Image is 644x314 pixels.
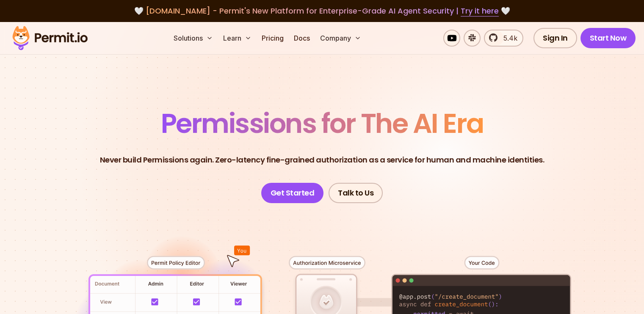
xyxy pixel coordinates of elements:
p: Never build Permissions again. Zero-latency fine-grained authorization as a service for human and... [100,154,544,166]
button: Company [317,30,365,47]
span: 5.4k [498,33,517,43]
a: Get Started [261,183,324,203]
div: 🤍 🤍 [20,5,624,17]
span: Permissions for The AI Era [161,105,484,142]
a: Talk to Us [329,183,383,203]
a: Docs [290,30,313,47]
a: Try it here [461,6,499,17]
img: Permit logo [8,24,91,52]
button: Learn [220,30,255,47]
a: Start Now [580,28,636,48]
a: Sign In [533,28,577,48]
a: 5.4k [484,30,523,47]
button: Solutions [170,30,216,47]
a: Pricing [258,30,287,47]
span: [DOMAIN_NAME] - Permit's New Platform for Enterprise-Grade AI Agent Security | [146,6,499,16]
